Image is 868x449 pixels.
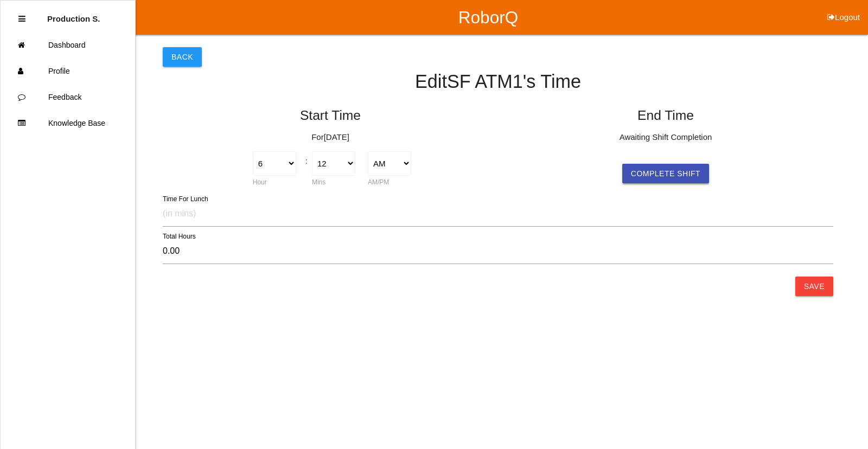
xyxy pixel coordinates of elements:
h5: Start Time [169,108,492,123]
p: Production Shifts [47,6,100,23]
div: : [303,151,306,168]
a: Knowledge Base [1,110,135,136]
p: For [DATE] [169,131,492,144]
a: Profile [1,58,135,84]
a: Feedback [1,84,135,110]
label: AM/PM [368,178,389,186]
div: Close [18,6,25,32]
h5: End Time [504,108,827,123]
label: Total Hours [163,232,196,241]
label: Mins [312,178,325,186]
label: Hour [253,178,267,186]
button: Save [795,277,833,296]
a: Dashboard [1,32,135,58]
h4: Edit SF ATM1 's Time [163,72,833,92]
button: Back [163,47,202,67]
input: (in mins) [163,202,833,227]
p: Awaiting Shift Completion [504,131,827,144]
button: Complete Shift [622,164,709,183]
label: Time For Lunch [163,194,208,204]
